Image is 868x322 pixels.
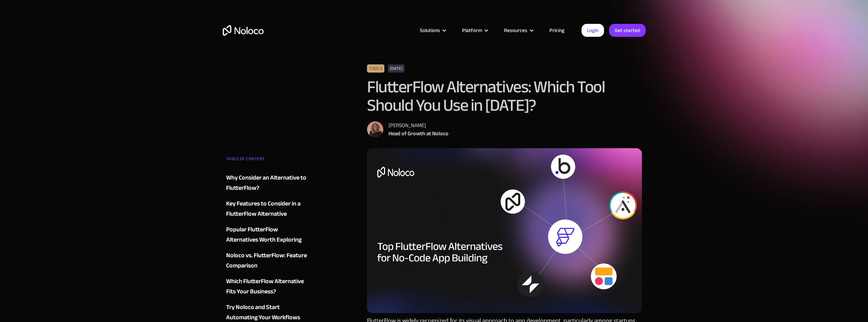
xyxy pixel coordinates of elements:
[367,78,642,114] h1: FlutterFlow Alternatives: Which Tool Should You Use in [DATE]?
[226,173,309,193] a: Why Consider an Alternative to FlutterFlow?
[496,26,541,35] div: Resources
[454,26,496,35] div: Platform
[388,64,404,73] div: [DATE]
[504,26,527,35] div: Resources
[420,26,440,35] div: Solutions
[226,225,309,245] a: Popular FlutterFlow Alternatives Worth Exploring
[226,199,309,219] a: Key Features to Consider in a FlutterFlow Alternative
[462,26,482,35] div: Platform
[226,250,309,271] a: Noloco vs. FlutterFlow: Feature Comparison
[388,121,448,129] div: [PERSON_NAME]
[582,24,604,37] a: Login
[367,64,384,73] div: Tools
[223,25,264,36] a: home
[411,26,454,35] div: Solutions
[541,26,573,35] a: Pricing
[226,154,309,167] div: TABLE OF CONTENT
[609,24,646,37] a: Get started
[226,276,309,297] a: Which FlutterFlow Alternative Fits Your Business?
[388,129,448,138] div: Head of Growth at Noloco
